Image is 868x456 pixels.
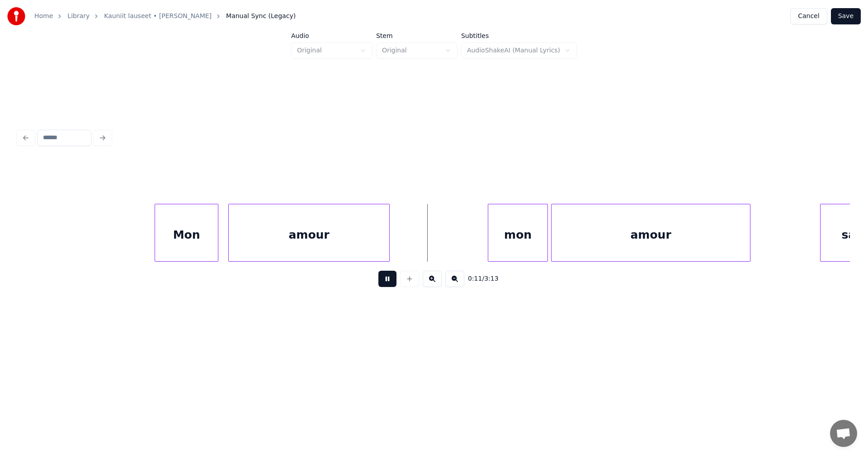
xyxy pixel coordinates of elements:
a: Library [67,12,90,21]
button: Cancel [790,8,827,24]
label: Audio [291,33,373,39]
img: youka [7,7,25,25]
span: Manual Sync (Legacy) [226,12,296,21]
div: / [468,274,490,283]
label: Stem [376,33,458,39]
span: 0:11 [468,274,482,283]
label: Subtitles [461,33,577,39]
a: Kauniit lauseet • [PERSON_NAME] [104,12,212,21]
a: Home [34,12,53,21]
button: Save [831,8,861,24]
div: Avoin keskustelu [830,420,857,447]
nav: breadcrumb [34,12,296,21]
span: 3:13 [484,274,498,283]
